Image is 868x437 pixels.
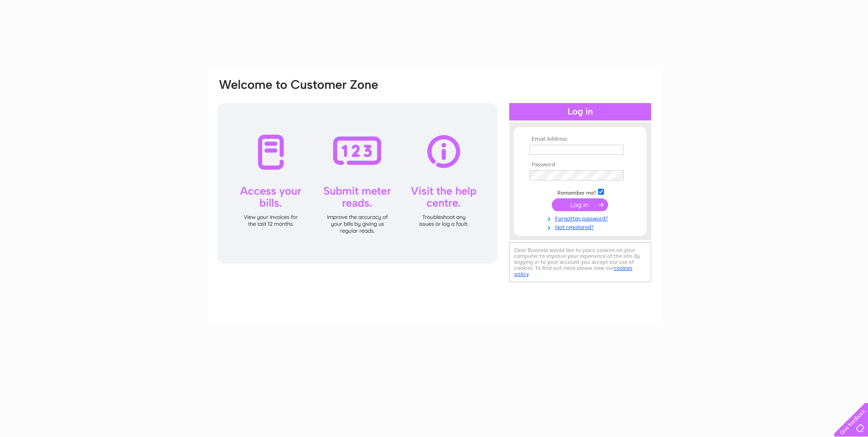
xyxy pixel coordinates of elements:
[514,265,632,277] a: cookies policy
[509,242,651,282] div: Clear Business would like to place cookies on your computer to improve your experience of the sit...
[552,198,608,211] input: Submit
[527,187,633,197] td: Remember me?
[529,213,633,222] a: Forgotten password?
[527,162,633,168] th: Password:
[529,222,633,231] a: Not registered?
[527,136,633,142] th: Email Address:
